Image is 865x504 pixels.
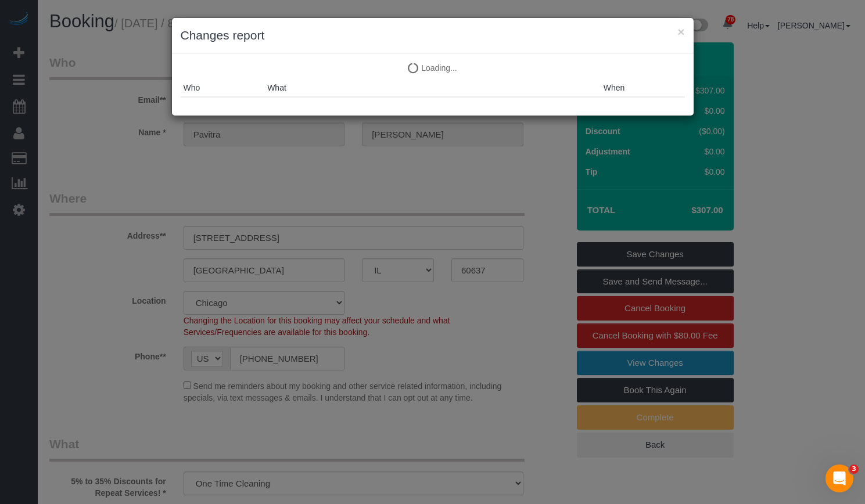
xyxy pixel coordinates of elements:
h3: Changes report [181,27,685,44]
iframe: Intercom live chat [825,465,853,492]
sui-modal: Changes report [172,18,694,116]
span: 3 [849,465,859,474]
p: Loading... [181,62,685,74]
th: What [264,79,601,97]
th: Who [181,79,265,97]
th: When [601,79,685,97]
button: × [677,26,684,38]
